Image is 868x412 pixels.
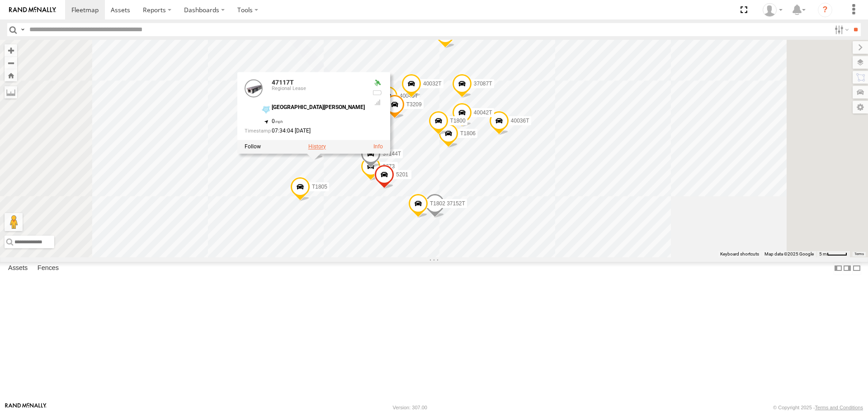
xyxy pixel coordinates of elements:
[764,251,814,256] span: Map data ©2025 Google
[382,163,395,170] span: 5273
[272,79,294,86] a: 47117T
[393,405,427,410] div: Version: 307.00
[815,405,863,410] a: Terms and Conditions
[818,3,832,17] i: ?
[450,118,466,124] span: T1800
[272,86,365,92] div: Regional Lease
[373,144,383,150] a: View Asset Details
[474,81,492,87] span: 37087T
[272,118,283,125] span: 0
[854,252,864,256] a: Terms (opens in new tab)
[819,251,827,256] span: 5 m
[245,80,263,98] a: View Asset Details
[5,213,23,231] button: Drag Pegman onto the map to open Street View
[19,23,26,36] label: Search Query
[853,101,868,114] label: Map Settings
[9,7,56,13] img: rand-logo.svg
[406,101,422,108] span: T3209
[5,69,17,81] button: Zoom Home
[759,3,786,17] div: Dwight Wallace
[272,105,365,111] div: [GEOGRAPHIC_DATA][PERSON_NAME]
[460,130,476,137] span: T1806
[372,90,383,97] div: No battery health information received from this device.
[720,251,759,257] button: Keyboard shortcuts
[372,80,383,87] div: Valid GPS Fix
[843,262,852,275] label: Dock Summary Table to the Right
[245,128,365,134] div: Date/time of location update
[834,262,843,275] label: Dock Summary Table to the Left
[5,44,17,57] button: Zoom in
[831,23,850,36] label: Search Filter Options
[372,99,383,106] div: Last Event GSM Signal Strength
[430,200,445,207] span: T1802
[816,251,850,257] button: Map Scale: 5 m per 41 pixels
[852,262,861,275] label: Hide Summary Table
[511,118,529,124] span: 40036T
[245,144,261,150] label: Realtime tracking of Asset
[423,81,442,87] span: 40032T
[5,403,47,412] a: Visit our Website
[308,144,326,150] label: View Asset History
[33,262,63,275] label: Fences
[5,86,17,99] label: Measure
[447,200,465,207] span: 37152T
[396,172,408,178] span: 5201
[312,184,327,190] span: T1805
[4,262,32,275] label: Assets
[382,151,401,157] span: 37144T
[5,57,17,69] button: Zoom out
[773,405,863,410] div: © Copyright 2025 -
[474,109,492,116] span: 40042T
[400,93,418,99] span: 40040T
